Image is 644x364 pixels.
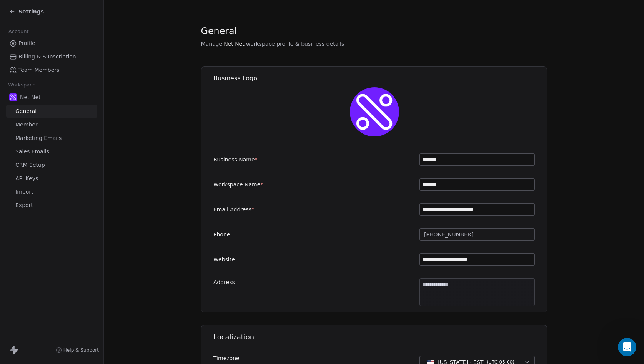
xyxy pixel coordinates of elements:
button: [PHONE_NUMBER] [419,228,535,241]
span: Workspace [5,79,39,91]
label: Website [213,256,235,263]
a: Marketing Emails [6,132,97,145]
label: Address [213,278,235,286]
span: Team Members [18,66,59,74]
iframe: Intercom live chat [618,338,636,356]
div: joined the conversation [33,61,131,68]
span: General [201,25,237,37]
div: Harinder says… [6,60,148,77]
span: Net Net [224,40,245,48]
span: Import [15,188,33,196]
a: Billing & Subscription [6,50,97,63]
label: Timezone [213,354,324,362]
h1: Business Logo [213,74,547,83]
a: Import [6,186,97,198]
span: Help & Support [63,347,99,353]
span: Manage [201,40,223,48]
button: Home [120,3,135,18]
a: Team Members [6,64,97,76]
label: Business Name [213,156,258,163]
div: Following up on your question about lifetime deals- We appreciate your interest in Swipe One. How... [12,214,120,251]
span: Member [15,121,38,129]
div: Harinder says… [6,209,148,262]
div: Harinder says… [6,77,148,198]
a: Profile [6,37,97,50]
a: Help & Support [56,347,99,353]
div: For detailed guides, check out our documentation: [12,135,120,150]
a: API Keys [6,172,97,185]
span: Account [5,26,32,37]
span: General [15,107,37,115]
img: NetNet_Logo-300dpi.png [9,93,17,101]
a: Export [6,199,97,212]
a: General [6,105,97,118]
div: Fin says… [6,262,148,317]
b: [PERSON_NAME] [33,62,76,67]
span: API Keys [15,175,38,183]
div: [DATE] [6,49,148,60]
a: [URL][DOMAIN_NAME] [55,143,115,149]
label: Workspace Name [213,181,263,188]
span: workspace profile & business details [246,40,344,48]
h1: Localization [213,332,547,342]
span: Sales Emails [15,148,49,156]
span: Net Net [20,93,41,101]
div: Following up on your question about lifetime deals- We appreciate your interest in Swipe One. How... [6,209,126,256]
span: Profile [18,39,35,47]
img: Profile image for Harinder [23,61,31,68]
div: [DATE] [6,199,148,209]
h1: Fin [37,4,47,10]
a: Member [6,118,97,131]
span: [PHONE_NUMBER] [424,231,473,239]
label: Email Address [213,206,254,213]
a: Sales Emails [6,145,97,158]
img: Profile image for Fin [22,4,34,17]
span: CRM Setup [15,161,45,169]
label: Phone [213,231,230,238]
div: Rate your conversation [14,270,106,279]
div: Close [135,3,149,17]
a: Settings [9,8,44,15]
a: [URL][DOMAIN_NAME] [12,116,97,130]
div: Here is our Custom GPT lin k [12,154,120,169]
img: NetNet_Logo-300dpi.png [349,87,399,136]
span: Marketing Emails [15,134,62,142]
div: Hi [PERSON_NAME], Greetings from Swipe One and thank you for reaching out! [12,82,120,105]
div: Hi [PERSON_NAME], Greetings from Swipe One and thank you for reaching out!You can find video tuto... [6,77,126,192]
span: Billing & Subscription [18,53,76,61]
a: CRM Setup [6,159,97,171]
div: You can find video tutorials on how to configure SwipeOne here: [12,108,120,131]
span: Settings [18,8,44,15]
div: I will get back to you for other questions shortly. [12,173,120,188]
button: go back [5,3,20,18]
p: The team can also help [37,10,96,17]
span: Export [15,201,33,209]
